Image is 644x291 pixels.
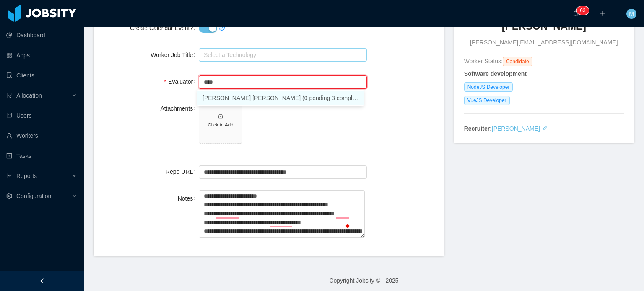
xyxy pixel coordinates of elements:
[219,25,225,31] i: icon: question-circle
[201,50,206,60] input: Worker Job Title
[151,52,199,58] label: Worker Job Title
[6,107,77,124] a: icon: robotUsers
[6,173,12,179] i: icon: line-chart
[199,165,367,179] input: Repo URL
[218,113,223,119] i: icon: inbox
[6,193,12,199] i: icon: setting
[164,78,199,85] label: Evaluator
[197,91,364,105] li: [PERSON_NAME] [PERSON_NAME] (0 pending 3 completed)
[199,100,242,143] span: icon: inboxClick to Add
[6,147,77,164] a: icon: profileTasks
[16,92,42,99] span: Allocation
[6,27,77,44] a: icon: pie-chartDashboard
[503,57,532,66] span: Candidate
[464,58,503,64] span: Worker Status:
[6,93,12,98] i: icon: solution
[166,168,199,175] label: Repo URL
[6,127,77,144] a: icon: userWorkers
[492,125,540,132] a: [PERSON_NAME]
[576,6,589,15] sup: 63
[6,67,77,84] a: icon: auditClients
[583,6,586,15] p: 3
[16,173,37,179] span: Reports
[464,82,513,92] span: NodeJS Developer
[464,96,510,105] span: VueJS Developer
[178,195,199,202] label: Notes
[199,23,217,33] button: Create Calendar Event?
[199,190,365,238] textarea: To enrich screen reader interactions, please activate Accessibility in Grammarly extension settings
[160,105,199,112] label: Attachments
[16,193,51,199] span: Configuration
[464,70,527,77] strong: Software development
[580,6,583,15] p: 6
[470,38,618,47] span: [PERSON_NAME][EMAIL_ADDRESS][DOMAIN_NAME]
[600,10,605,16] i: icon: plus
[130,25,199,31] label: Create Calendar Event?
[502,20,586,38] a: [PERSON_NAME]
[464,125,492,132] strong: Recruiter:
[573,10,579,16] i: icon: bell
[542,126,548,131] i: icon: edit
[629,9,634,19] span: M
[6,47,77,64] a: icon: appstoreApps
[204,51,358,59] div: Select a Technology
[203,121,239,128] h5: Click to Add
